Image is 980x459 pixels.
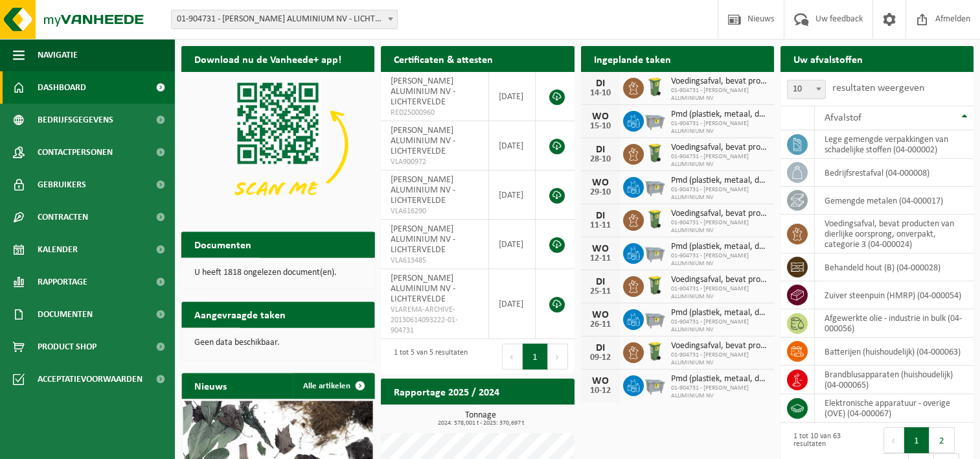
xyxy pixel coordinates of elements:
[38,71,86,104] span: Dashboard
[815,253,974,281] td: behandeld hout (B) (04-000028)
[181,301,299,327] h2: Aangevraagde taken
[38,266,87,298] span: Rapportage
[644,109,666,131] img: WB-2500-GAL-GY-01
[523,344,548,370] button: 1
[587,353,613,362] div: 09-12
[815,281,974,309] td: zuiver steenpuin (HMRP) (04-000054)
[581,46,684,71] h2: Ingeplande taken
[587,254,613,263] div: 12-11
[171,10,398,29] span: 01-904731 - REMI CLAEYS ALUMINIUM NV - LICHTERVELDE
[391,206,479,217] span: VLA616290
[883,427,904,453] button: Previous
[587,155,613,164] div: 28-10
[587,188,613,197] div: 29-10
[671,143,768,153] span: Voedingsafval, bevat producten van dierlijke oorsprong, onverpakt, categorie 3
[391,224,455,255] span: [PERSON_NAME] ALUMINIUM NV - LICHTERVELDE
[815,159,974,187] td: bedrijfsrestafval (04-000008)
[391,108,479,118] span: RED25000960
[815,366,974,394] td: brandblusapparaten (huishoudelijk) (04-000065)
[489,72,536,121] td: [DATE]
[644,76,666,98] img: WB-0140-HPE-GN-50
[181,373,240,398] h2: Nieuws
[391,126,455,156] span: [PERSON_NAME] ALUMINIUM NV - LICHTERVELDE
[38,233,78,266] span: Kalender
[391,157,479,167] span: VLA900972
[671,209,768,219] span: Voedingsafval, bevat producten van dierlijke oorsprong, onverpakt, categorie 3
[38,104,113,136] span: Bedrijfsgegevens
[781,46,876,71] h2: Uw afvalstoffen
[787,80,826,99] span: 10
[815,130,974,159] td: lege gemengde verpakkingen van schadelijke stoffen (04-000002)
[478,404,573,430] a: Bekijk rapportage
[587,89,613,98] div: 14-10
[181,72,374,217] img: Download de VHEPlus App
[587,343,613,353] div: DI
[38,331,97,363] span: Product Shop
[644,241,666,263] img: WB-2500-GAL-GY-01
[381,46,506,71] h2: Certificaten & attesten
[391,255,479,266] span: VLA613485
[38,298,93,331] span: Documenten
[181,231,264,257] h2: Documenten
[671,318,768,334] span: 01-904731 - [PERSON_NAME] ALUMINIUM NV
[671,87,768,102] span: 01-904731 - [PERSON_NAME] ALUMINIUM NV
[387,411,574,427] h3: Tonnage
[671,341,768,351] span: Voedingsafval, bevat producten van dierlijke oorsprong, onverpakt, categorie 3
[502,344,523,370] button: Previous
[387,420,574,427] span: 2024: 578,001 t - 2025: 370,697 t
[587,376,613,386] div: WO
[671,384,768,400] span: 01-904731 - [PERSON_NAME] ALUMINIUM NV
[815,309,974,338] td: afgewerkte olie - industrie in bulk (04-000056)
[671,242,768,252] span: Pmd (plastiek, metaal, drankkartons) (bedrijven)
[671,76,768,87] span: Voedingsafval, bevat producten van dierlijke oorsprong, onverpakt, categorie 3
[671,176,768,186] span: Pmd (plastiek, metaal, drankkartons) (bedrijven)
[825,113,861,123] span: Afvalstof
[548,344,568,370] button: Next
[587,221,613,230] div: 11-11
[587,78,613,89] div: DI
[587,320,613,329] div: 26-11
[644,340,666,362] img: WB-0140-HPE-GN-50
[671,275,768,285] span: Voedingsafval, bevat producten van dierlijke oorsprong, onverpakt, categorie 3
[644,274,666,296] img: WB-0140-HPE-GN-50
[671,153,768,169] span: 01-904731 - [PERSON_NAME] ALUMINIUM NV
[788,80,825,99] span: 10
[671,308,768,318] span: Pmd (plastiek, metaal, drankkartons) (bedrijven)
[381,379,512,404] h2: Rapportage 2025 / 2024
[671,252,768,268] span: 01-904731 - [PERSON_NAME] ALUMINIUM NV
[929,427,955,453] button: 2
[194,338,361,347] p: Geen data beschikbaar.
[587,386,613,395] div: 10-12
[671,110,768,120] span: Pmd (plastiek, metaal, drankkartons) (bedrijven)
[38,39,78,71] span: Navigatie
[644,142,666,164] img: WB-0140-HPE-GN-50
[172,10,397,29] span: 01-904731 - REMI CLAEYS ALUMINIUM NV - LICHTERVELDE
[644,307,666,329] img: WB-2500-GAL-GY-01
[644,175,666,197] img: WB-2500-GAL-GY-01
[587,287,613,296] div: 25-11
[815,215,974,253] td: voedingsafval, bevat producten van dierlijke oorsprong, onverpakt, categorie 3 (04-000024)
[489,220,536,269] td: [DATE]
[671,285,768,301] span: 01-904731 - [PERSON_NAME] ALUMINIUM NV
[587,211,613,221] div: DI
[815,187,974,215] td: gemengde metalen (04-000017)
[671,186,768,202] span: 01-904731 - [PERSON_NAME] ALUMINIUM NV
[489,171,536,220] td: [DATE]
[832,83,924,93] label: resultaten weergeven
[181,46,354,71] h2: Download nu de Vanheede+ app!
[293,373,373,399] a: Alle artikelen
[587,145,613,155] div: DI
[644,208,666,230] img: WB-0140-HPE-GN-50
[587,112,613,122] div: WO
[671,351,768,367] span: 01-904731 - [PERSON_NAME] ALUMINIUM NV
[391,175,455,206] span: [PERSON_NAME] ALUMINIUM NV - LICHTERVELDE
[587,310,613,320] div: WO
[194,268,361,277] p: U heeft 1818 ongelezen document(en).
[391,76,455,107] span: [PERSON_NAME] ALUMINIUM NV - LICHTERVELDE
[815,394,974,423] td: elektronische apparatuur - overige (OVE) (04-000067)
[671,120,768,135] span: 01-904731 - [PERSON_NAME] ALUMINIUM NV
[587,277,613,287] div: DI
[38,169,86,201] span: Gebruikers
[38,201,88,233] span: Contracten
[587,178,613,188] div: WO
